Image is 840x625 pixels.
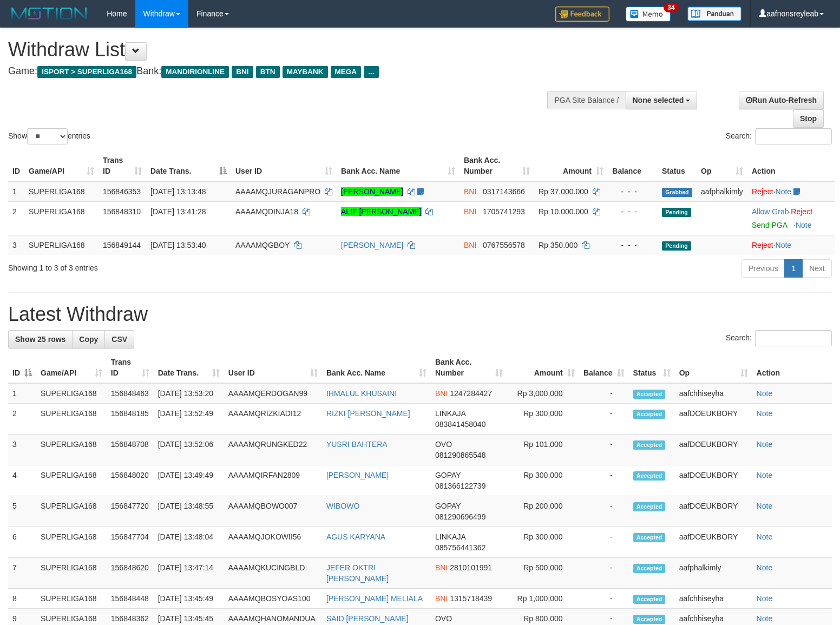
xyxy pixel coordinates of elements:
a: Show 25 rows [8,330,73,348]
span: Accepted [633,410,666,419]
a: IHMALUL KHUSAINI [326,389,397,398]
td: aafDOEUKBORY [675,435,752,465]
td: · [747,181,835,202]
td: 1 [8,383,36,404]
a: Note [757,409,773,418]
td: AAAAMQBOWO007 [224,496,322,527]
td: Rp 300,000 [507,404,579,435]
td: · [747,235,835,255]
th: Op: activate to sort column ascending [697,150,747,181]
span: MANDIRIONLINE [161,66,229,78]
span: Copy 1315718439 to clipboard [450,594,492,603]
td: - [579,383,629,404]
span: GOPAY [435,502,461,510]
span: 156849144 [103,241,141,249]
span: Accepted [633,440,666,450]
h1: Withdraw List [8,39,549,61]
a: YUSRI BAHTERA [326,440,388,449]
td: aafchhiseyha [675,589,752,609]
span: BNI [464,187,476,196]
span: Show 25 rows [15,335,65,344]
a: Reject [791,207,812,216]
span: AAAAMQJURAGANPRO [235,187,320,196]
td: Rp 101,000 [507,435,579,465]
span: LINKAJA [435,409,465,418]
td: 8 [8,589,36,609]
td: 156848620 [107,558,154,589]
th: Balance: activate to sort column ascending [579,352,629,383]
a: Note [757,594,773,603]
span: [DATE] 13:41:28 [150,207,206,216]
th: Amount: activate to sort column ascending [507,352,579,383]
span: [DATE] 13:13:48 [150,187,206,196]
img: Button%20Memo.svg [626,6,671,22]
td: [DATE] 13:52:06 [154,435,224,465]
td: - [579,435,629,465]
div: - - - [612,206,653,217]
td: Rp 1,000,000 [507,589,579,609]
th: Bank Acc. Number: activate to sort column ascending [431,352,507,383]
td: [DATE] 13:48:04 [154,527,224,558]
a: Note [776,241,792,249]
a: [PERSON_NAME] [341,241,403,249]
a: SAID [PERSON_NAME] [326,614,409,623]
td: SUPERLIGA168 [24,235,99,255]
td: SUPERLIGA168 [36,383,107,404]
th: Game/API: activate to sort column ascending [24,150,99,181]
td: 7 [8,558,36,589]
a: Note [757,389,773,398]
a: [PERSON_NAME] [326,471,389,479]
a: Previous [741,259,785,278]
a: Note [757,532,773,541]
div: - - - [612,186,653,197]
span: Rp 10.000.000 [539,207,588,216]
label: Search: [726,330,832,346]
a: Reject [752,241,773,249]
span: MAYBANK [283,66,328,78]
td: 3 [8,235,24,255]
th: Date Trans.: activate to sort column descending [146,150,231,181]
td: SUPERLIGA168 [36,465,107,496]
td: SUPERLIGA168 [36,435,107,465]
span: Copy 085756441362 to clipboard [435,543,485,552]
input: Search: [755,128,832,144]
a: Stop [793,109,824,128]
td: AAAAMQBOSYOAS100 [224,589,322,609]
span: Pending [662,208,691,217]
td: 6 [8,527,36,558]
th: Status [658,150,697,181]
td: Rp 200,000 [507,496,579,527]
span: AAAAMQGBOY [235,241,290,249]
td: - [579,589,629,609]
span: GOPAY [435,471,461,479]
label: Search: [726,128,832,144]
th: User ID: activate to sort column ascending [224,352,322,383]
span: Copy 0317143666 to clipboard [483,187,525,196]
td: 1 [8,181,24,202]
td: 156848463 [107,383,154,404]
a: Note [757,502,773,510]
td: [DATE] 13:48:55 [154,496,224,527]
span: BNI [464,241,476,249]
td: [DATE] 13:52:49 [154,404,224,435]
span: ... [364,66,378,78]
td: 3 [8,435,36,465]
td: AAAAMQKUCINGBLD [224,558,322,589]
td: SUPERLIGA168 [36,527,107,558]
img: Feedback.jpg [555,6,609,22]
td: AAAAMQRIZKIADI12 [224,404,322,435]
a: [PERSON_NAME] [341,187,403,196]
a: 1 [784,259,803,278]
td: SUPERLIGA168 [36,496,107,527]
td: aafDOEUKBORY [675,496,752,527]
span: Copy 081366122739 to clipboard [435,482,485,490]
span: Rp 37.000.000 [539,187,588,196]
span: Grabbed [662,188,692,197]
th: Op: activate to sort column ascending [675,352,752,383]
td: - [579,527,629,558]
th: Bank Acc. Name: activate to sort column ascending [322,352,431,383]
td: 2 [8,201,24,235]
span: 156848310 [103,207,141,216]
h4: Game: Bank: [8,66,549,77]
span: BNI [435,563,448,572]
